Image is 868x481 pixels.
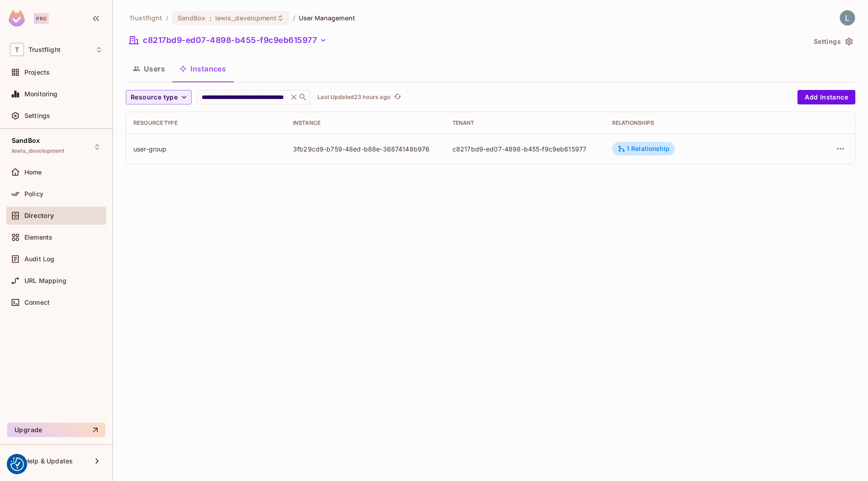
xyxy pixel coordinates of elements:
button: Users [126,57,172,80]
span: Help & Updates [24,457,73,465]
span: lewis_development [12,147,65,155]
span: lewis_development [215,14,277,22]
span: the active workspace [129,14,162,22]
div: Resource type [133,119,278,127]
div: Relationships [612,119,780,127]
button: Upgrade [7,423,105,437]
span: Workspace: Trustflight [28,46,61,53]
span: URL Mapping [24,277,66,284]
span: User Management [299,14,355,22]
span: Monitoring [24,90,58,98]
div: 1 Relationship [618,145,670,153]
button: Resource type [126,90,192,104]
div: Pro [34,13,49,24]
span: refresh [394,93,401,102]
span: Elements [24,234,52,241]
button: c8217bd9-ed07-4898-b455-f9c9eb615977 [126,33,330,47]
button: Add Instance [797,90,855,104]
img: Lewis Youl [840,10,855,25]
span: Directory [24,212,54,219]
button: Consent Preferences [10,457,24,471]
span: T [10,43,24,56]
span: Settings [24,112,50,119]
div: Instance [293,119,438,127]
li: / [166,14,168,22]
span: SandBox [178,14,206,22]
span: Audit Log [24,255,54,263]
div: Tenant [453,119,598,127]
div: user-group [133,145,278,153]
span: Projects [24,69,50,76]
span: SandBox [12,137,40,144]
button: Settings [810,34,855,49]
div: c8217bd9-ed07-4898-b455-f9c9eb615977 [453,145,598,153]
button: refresh [392,92,403,103]
button: Instances [172,57,233,80]
span: : [209,14,212,22]
p: Last Updated 23 hours ago [317,94,391,101]
span: Click to refresh data [391,92,403,103]
div: 3fb29cd9-b759-48ed-b88e-36874148b976 [293,145,438,153]
span: Connect [24,299,50,306]
img: Revisit consent button [10,457,24,471]
span: Home [24,169,42,176]
span: Resource type [131,92,178,103]
span: Policy [24,190,43,198]
img: SReyMgAAAABJRU5ErkJggg== [9,10,25,27]
li: / [293,14,295,22]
